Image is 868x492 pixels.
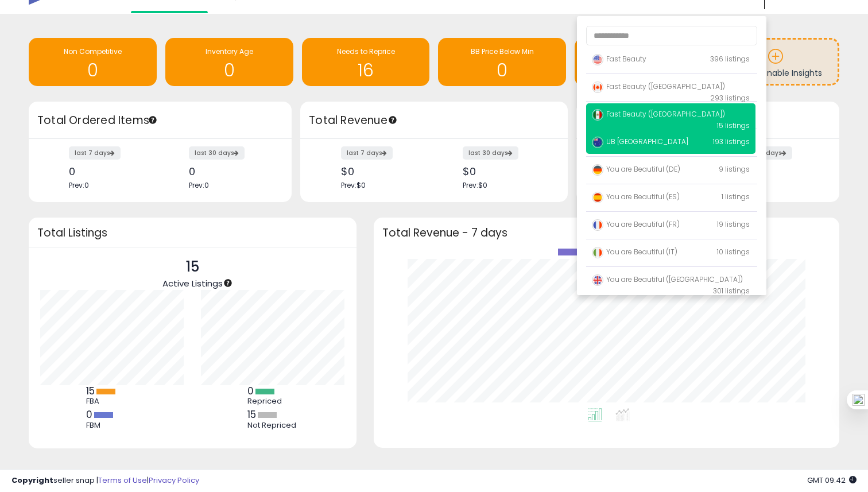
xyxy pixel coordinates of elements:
[592,82,603,93] img: canada.png
[69,180,89,190] span: Prev: 0
[592,274,743,284] span: You are Beautiful ([GEOGRAPHIC_DATA])
[592,219,603,231] img: france.png
[592,82,725,91] span: Fast Beauty ([GEOGRAPHIC_DATA])
[189,146,245,160] label: last 30 days
[337,47,395,56] span: Needs to Reprice
[206,47,253,56] span: Inventory Age
[807,475,857,486] span: 2025-10-9 09:42 GMT
[717,219,750,229] span: 19 listings
[189,165,272,177] div: 0
[717,247,750,257] span: 10 listings
[713,137,750,146] span: 193 listings
[387,115,398,125] div: Tooltip anchor
[302,38,430,86] a: Needs to Reprice 16
[69,165,152,177] div: 0
[86,421,138,430] div: FBM
[592,109,603,121] img: mexico.png
[438,38,566,86] a: BB Price Below Min 0
[98,475,147,486] a: Terms of Use
[722,192,750,202] span: 1 listings
[341,180,366,190] span: Prev: $0
[37,228,348,237] h3: Total Listings
[341,146,393,160] label: last 7 days
[592,192,603,203] img: spain.png
[471,47,534,56] span: BB Price Below Min
[86,384,95,398] b: 15
[165,38,293,86] a: Inventory Age 0
[717,121,750,130] span: 15 listings
[37,113,283,129] h3: Total Ordered Items
[309,113,559,129] h3: Total Revenue
[852,394,865,406] img: one_i.png
[592,164,680,174] span: You are Beautiful (DE)
[247,408,256,421] b: 15
[713,286,750,296] span: 301 listings
[223,278,233,288] div: Tooltip anchor
[719,164,750,174] span: 9 listings
[382,228,831,237] h3: Total Revenue - 7 days
[737,165,819,177] div: $0
[575,38,703,86] a: Selling @ Max 0
[149,475,199,486] a: Privacy Policy
[86,408,92,421] b: 0
[463,180,487,190] span: Prev: $0
[728,67,822,79] span: Add Actionable Insights
[162,256,223,278] p: 15
[148,115,158,125] div: Tooltip anchor
[171,61,288,80] h1: 0
[247,397,299,406] div: Repriced
[710,54,750,64] span: 396 listings
[34,61,151,80] h1: 0
[592,164,603,176] img: germany.png
[11,475,199,486] div: seller snap | |
[308,61,424,80] h1: 16
[463,165,547,177] div: $0
[64,47,122,56] span: Non Competitive
[592,54,603,65] img: usa.png
[162,277,223,289] span: Active Listings
[592,54,646,64] span: Fast Beauty
[69,146,121,160] label: last 7 days
[592,137,603,148] img: australia.png
[463,146,518,160] label: last 30 days
[189,180,209,190] span: Prev: 0
[592,219,680,229] span: You are Beautiful (FR)
[29,38,157,86] a: Non Competitive 0
[86,397,138,406] div: FBA
[247,421,299,430] div: Not Repriced
[592,247,603,258] img: italy.png
[341,165,425,177] div: $0
[710,93,750,103] span: 293 listings
[247,384,254,398] b: 0
[444,61,560,80] h1: 0
[592,109,725,119] span: Fast Beauty ([GEOGRAPHIC_DATA])
[592,192,680,202] span: You are Beautiful (ES)
[592,274,603,286] img: uk.png
[11,475,53,486] strong: Copyright
[592,247,677,257] span: You are Beautiful (IT)
[713,40,838,84] a: Add Actionable Insights
[592,137,688,146] span: UB [GEOGRAPHIC_DATA]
